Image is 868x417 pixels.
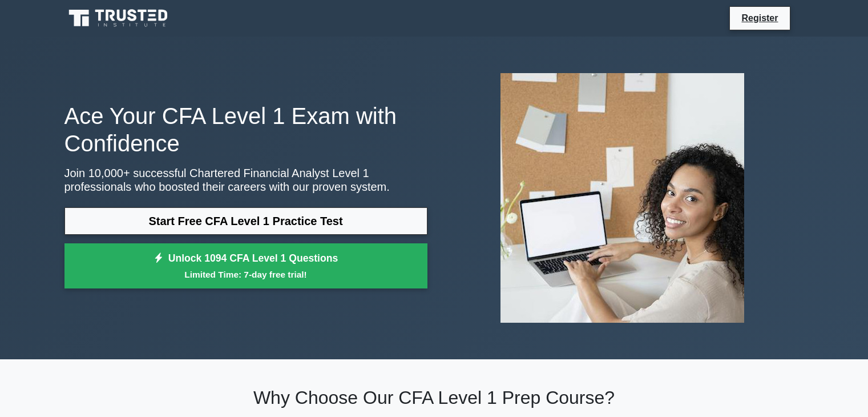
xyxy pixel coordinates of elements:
h2: Why Choose Our CFA Level 1 Prep Course? [64,387,804,408]
a: Register [734,11,785,25]
small: Limited Time: 7-day free trial! [79,268,413,281]
h1: Ace Your CFA Level 1 Exam with Confidence [64,102,427,157]
a: Unlock 1094 CFA Level 1 QuestionsLimited Time: 7-day free trial! [64,243,427,289]
a: Start Free CFA Level 1 Practice Test [64,207,427,235]
p: Join 10,000+ successful Chartered Financial Analyst Level 1 professionals who boosted their caree... [64,166,427,194]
